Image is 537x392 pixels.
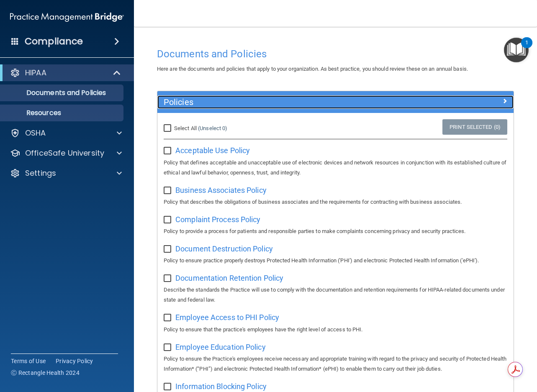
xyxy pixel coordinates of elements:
[175,274,283,282] span: Documentation Retention Policy
[164,226,507,236] p: Policy to provide a process for patients and responsible parties to make complaints concerning pr...
[504,38,529,62] button: Open Resource Center, 1 new notification
[10,68,121,78] a: HIPAA
[164,197,507,207] p: Policy that describes the obligations of business associates and the requirements for contracting...
[174,125,197,131] span: Select All
[25,36,83,47] h4: Compliance
[10,168,122,178] a: Settings
[175,313,279,322] span: Employee Access to PHI Policy
[175,382,267,391] span: Information Blocking Policy
[11,357,46,365] a: Terms of Use
[164,95,507,109] a: Policies
[164,285,507,305] p: Describe the standards the Practice will use to comply with the documentation and retention requi...
[10,128,122,138] a: OSHA
[392,333,527,366] iframe: Drift Widget Chat Controller
[442,119,507,135] a: Print Selected (0)
[25,68,46,78] p: HIPAA
[25,168,56,178] p: Settings
[157,66,468,72] span: Here are the documents and policies that apply to your organization. As best practice, you should...
[11,369,80,377] span: Ⓒ Rectangle Health 2024
[198,125,227,131] a: (Unselect 0)
[164,97,418,107] h5: Policies
[157,49,514,59] h4: Documents and Policies
[56,357,93,365] a: Privacy Policy
[164,256,507,266] p: Policy to ensure practice properly destroys Protected Health Information ('PHI') and electronic P...
[164,325,507,335] p: Policy to ensure that the practice's employees have the right level of access to PHI.
[175,215,260,224] span: Complaint Process Policy
[175,343,266,351] span: Employee Education Policy
[5,109,120,117] p: Resources
[175,146,250,155] span: Acceptable Use Policy
[164,158,507,178] p: Policy that defines acceptable and unacceptable use of electronic devices and network resources i...
[25,128,46,138] p: OSHA
[525,43,528,54] div: 1
[10,9,124,26] img: PMB logo
[175,186,267,195] span: Business Associates Policy
[175,244,273,253] span: Document Destruction Policy
[164,125,173,132] input: Select All (Unselect 0)
[5,89,120,97] p: Documents and Policies
[10,148,122,158] a: OfficeSafe University
[25,148,104,158] p: OfficeSafe University
[164,354,507,374] p: Policy to ensure the Practice's employees receive necessary and appropriate training with regard ...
